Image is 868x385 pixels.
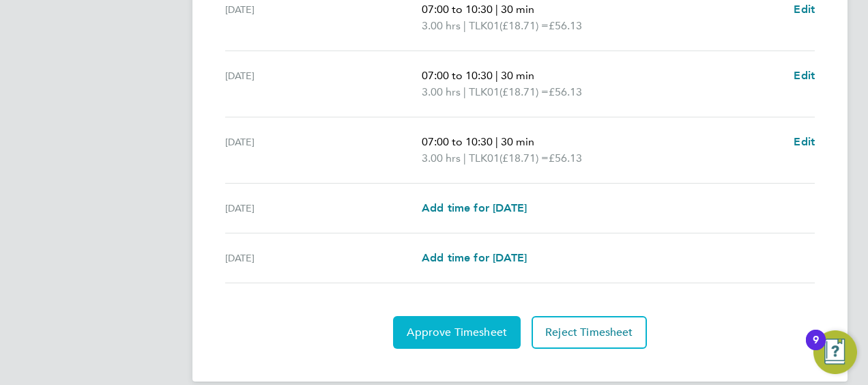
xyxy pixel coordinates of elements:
[532,316,647,349] button: Reject Timesheet
[794,135,815,148] span: Edit
[813,340,819,358] div: 9
[495,69,498,82] span: |
[501,69,534,82] span: 30 min
[225,200,422,216] div: [DATE]
[225,134,422,167] div: [DATE]
[500,85,549,98] span: (£18.71) =
[469,18,500,34] span: TLK01
[813,330,857,374] button: Open Resource Center, 9 new notifications
[545,326,633,339] span: Reject Timesheet
[500,19,549,32] span: (£18.71) =
[469,150,500,167] span: TLK01
[549,19,582,32] span: £56.13
[794,69,815,82] span: Edit
[463,19,466,32] span: |
[495,135,498,148] span: |
[501,3,534,16] span: 30 min
[422,250,527,266] a: Add time for [DATE]
[422,152,461,165] span: 3.00 hrs
[225,1,422,34] div: [DATE]
[225,250,422,266] div: [DATE]
[422,19,461,32] span: 3.00 hrs
[549,152,582,165] span: £56.13
[469,84,500,100] span: TLK01
[794,3,815,16] span: Edit
[549,85,582,98] span: £56.13
[463,85,466,98] span: |
[422,85,461,98] span: 3.00 hrs
[393,316,521,349] button: Approve Timesheet
[500,152,549,165] span: (£18.71) =
[422,251,527,264] span: Add time for [DATE]
[501,135,534,148] span: 30 min
[422,201,527,214] span: Add time for [DATE]
[407,326,507,339] span: Approve Timesheet
[463,152,466,165] span: |
[495,3,498,16] span: |
[422,3,493,16] span: 07:00 to 10:30
[422,69,493,82] span: 07:00 to 10:30
[794,1,815,18] a: Edit
[422,200,527,216] a: Add time for [DATE]
[422,135,493,148] span: 07:00 to 10:30
[794,134,815,150] a: Edit
[794,68,815,84] a: Edit
[225,68,422,100] div: [DATE]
